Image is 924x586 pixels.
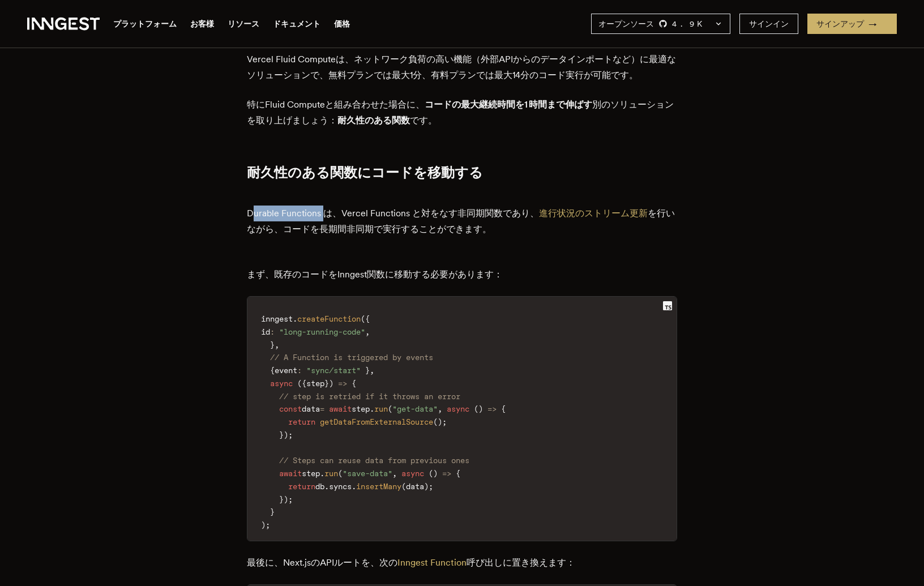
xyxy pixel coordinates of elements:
button: プラットフォーム [113,17,177,31]
span: , [392,469,397,478]
span: "save-data" [343,469,392,478]
span: ( [338,469,343,478]
span: return [288,482,315,491]
span: ( [433,417,438,426]
span: await [279,469,302,478]
p: 最後に、Next.jsのAPIルートを、次の 呼び出しに置き換えます： [247,555,677,571]
span: } [270,340,275,349]
span: // step is retried if it throws an error [279,392,460,401]
span: // Steps can reuse data from previous ones [279,456,469,465]
span: , [438,404,442,413]
span: "long-running-code" [279,327,365,336]
span: "get-data" [392,404,438,413]
span: data [406,482,424,491]
span: ; [288,430,293,439]
span: , [275,340,279,349]
span: inngest [261,314,293,323]
span: } [279,495,284,504]
span: => [338,379,347,388]
span: , [365,327,370,336]
span: ( [474,404,478,413]
span: ) [478,404,483,413]
p: Durable Functions は、Vercel Functions と対をなす非同期関数であり、 を行いながら、コードを長期間非同期で実行することができます。 [247,190,677,237]
span: } [270,507,275,516]
span: . [293,314,297,323]
span: "sync/start" [306,366,361,375]
span: } [324,379,329,388]
span: { [270,366,275,375]
span: step [302,469,320,478]
span: ; [288,495,293,504]
a: ドキュメント [273,17,320,31]
span: async [447,404,469,413]
span: return [288,417,315,426]
span: syncs [329,482,352,491]
span: { [365,314,370,323]
span: event [275,366,297,375]
span: step [306,379,324,388]
span: { [501,404,506,413]
span: => [442,469,451,478]
span: . [320,469,324,478]
span: . [324,482,329,491]
span: getDataFromExternalSource [320,417,433,426]
span: id [261,327,270,336]
span: db [315,482,324,491]
span: 4.9K [672,18,709,29]
span: ( [388,404,392,413]
span: { [352,379,356,388]
span: ( [297,379,302,388]
span: ) [424,482,429,491]
a: 進行状況のストリーム更新 [539,208,648,219]
span: } [279,430,284,439]
a: サインアップ [807,14,897,34]
span: { [302,379,306,388]
strong: コードの最大継続時間を1時間まで伸ばす [425,99,592,110]
span: insertMany [356,482,401,491]
span: . [352,482,356,491]
span: ) [438,417,442,426]
span: ) [329,379,333,388]
span: ( [361,314,365,323]
span: . [370,404,374,413]
p: まず、既存のコードをInngest関数に移動する必要があります： [247,251,677,283]
span: await [329,404,352,413]
span: , [370,366,374,375]
a: お客様 [190,17,214,31]
h2: 耐久性のある関数にコードを移動する [247,165,677,181]
span: data [302,404,320,413]
span: ; [266,520,270,529]
span: ; [442,417,447,426]
span: ; [429,482,433,491]
span: } [365,366,370,375]
a: サインイン [739,14,798,34]
span: ) [284,495,288,504]
span: ( [401,482,406,491]
p: 特にFluid Computeと組み合わせた場合に、 別のソリューションを取り上げましょう： です。 [247,97,677,129]
span: run [324,469,338,478]
span: createFunction [297,314,361,323]
a: Inngest Function [397,557,467,568]
span: → [869,18,888,29]
button: リソース [228,17,259,31]
span: オープンソース [598,18,654,29]
span: step [352,404,370,413]
span: ) [433,469,438,478]
strong: 耐久性のある関数 [337,115,410,126]
span: run [374,404,388,413]
span: => [487,404,497,413]
span: const [279,404,302,413]
span: { [456,469,460,478]
span: ) [284,430,288,439]
span: async [401,469,424,478]
p: Vercel Fluid Computeは、ネットワーク負荷の高い機能（外部APIからのデータインポートなど）に最適なソリューションで、無料プランでは最大1分、有料プランでは最大14分のコード実... [247,52,677,83]
span: async [270,379,293,388]
a: 価格 [334,17,350,31]
span: // A Function is triggered by events [270,353,433,362]
span: ) [261,520,266,529]
span: : [270,327,275,336]
span: = [320,404,324,413]
span: ( [429,469,433,478]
